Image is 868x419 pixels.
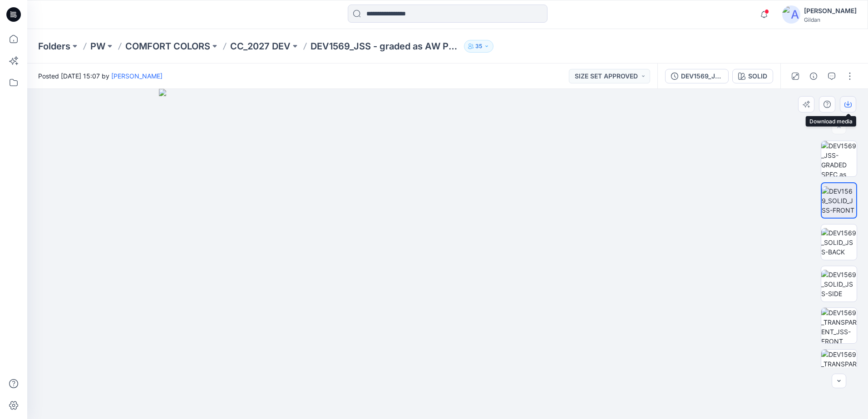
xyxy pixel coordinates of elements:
[782,5,800,24] img: avatar
[821,141,857,176] img: DEV1569_JSS-GRADED SPEC as AW Pant
[748,71,767,81] div: SOLID
[38,40,70,53] a: Folders
[159,89,736,419] img: eyJhbGciOiJIUzI1NiIsImtpZCI6IjAiLCJzbHQiOiJzZXMiLCJ0eXAiOiJKV1QifQ.eyJkYXRhIjp7InR5cGUiOiJzdG9yYW...
[804,5,857,16] div: [PERSON_NAME]
[475,41,482,51] p: 35
[90,40,105,53] a: PW
[821,270,857,298] img: DEV1569_SOLID_JSS-SIDE
[311,40,460,53] p: DEV1569_JSS - graded as AW Pant
[732,69,773,83] button: SOLID
[38,71,163,81] span: Posted [DATE] 15:07 by
[804,16,857,23] div: Gildan
[464,40,493,53] button: 35
[821,228,857,257] img: DEV1569_SOLID_JSS-BACK
[111,72,163,80] a: [PERSON_NAME]
[821,350,857,385] img: DEV1569_TRANSPARENT_JSS-BACK
[821,308,857,343] img: DEV1569_TRANSPARENT_JSS-FRONT
[822,186,856,215] img: DEV1569_SOLID_JSS-FRONT
[125,40,210,53] a: COMFORT COLORS
[230,40,291,53] a: CC_2027 DEV
[665,69,729,83] button: DEV1569_JSS - graded as AW
[681,71,723,81] div: DEV1569_JSS - graded as AW
[806,69,821,83] button: Details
